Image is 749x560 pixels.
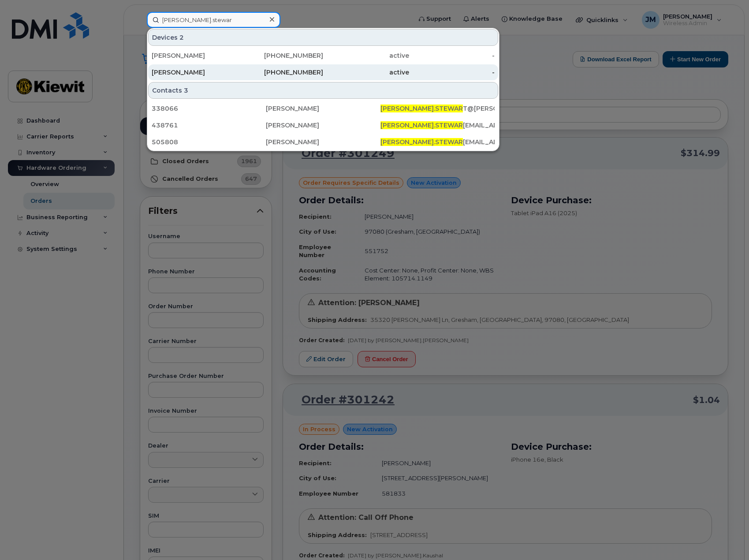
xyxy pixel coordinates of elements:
div: active [323,68,409,77]
div: [PERSON_NAME] [152,51,238,60]
div: Devices [148,29,498,46]
div: - [409,51,495,60]
a: [PERSON_NAME][PHONE_NUMBER]active- [148,64,498,80]
div: active [323,51,409,60]
div: 338066 [152,104,266,113]
div: T@[PERSON_NAME][DOMAIN_NAME] [380,104,495,113]
div: - [409,68,495,77]
div: [PHONE_NUMBER] [238,68,324,77]
a: 338066[PERSON_NAME][PERSON_NAME].STEWART@[PERSON_NAME][DOMAIN_NAME] [148,101,498,116]
div: 505808 [152,138,266,146]
a: [PERSON_NAME][PHONE_NUMBER]active- [148,48,498,63]
div: [PERSON_NAME] [266,138,380,146]
div: [EMAIL_ADDRESS][PERSON_NAME][DOMAIN_NAME] [380,138,495,146]
iframe: Messenger Launcher [711,522,742,553]
a: 505808[PERSON_NAME][PERSON_NAME].STEWAR[EMAIL_ADDRESS][PERSON_NAME][DOMAIN_NAME] [148,134,498,150]
div: [PERSON_NAME] [266,121,380,130]
div: 438761 [152,121,266,130]
div: [PERSON_NAME] [266,104,380,113]
a: 438761[PERSON_NAME][PERSON_NAME].STEWAR[EMAIL_ADDRESS][PERSON_NAME][DOMAIN_NAME] [148,117,498,133]
span: [PERSON_NAME].STEWAR [380,138,463,146]
span: [PERSON_NAME].STEWAR [380,105,463,112]
span: [PERSON_NAME].STEWAR [380,121,463,129]
span: 3 [184,86,188,95]
div: [PHONE_NUMBER] [238,51,324,60]
div: [PERSON_NAME] [152,68,238,77]
div: [EMAIL_ADDRESS][PERSON_NAME][DOMAIN_NAME] [380,121,495,130]
div: Contacts [148,82,498,99]
span: 2 [179,33,184,42]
